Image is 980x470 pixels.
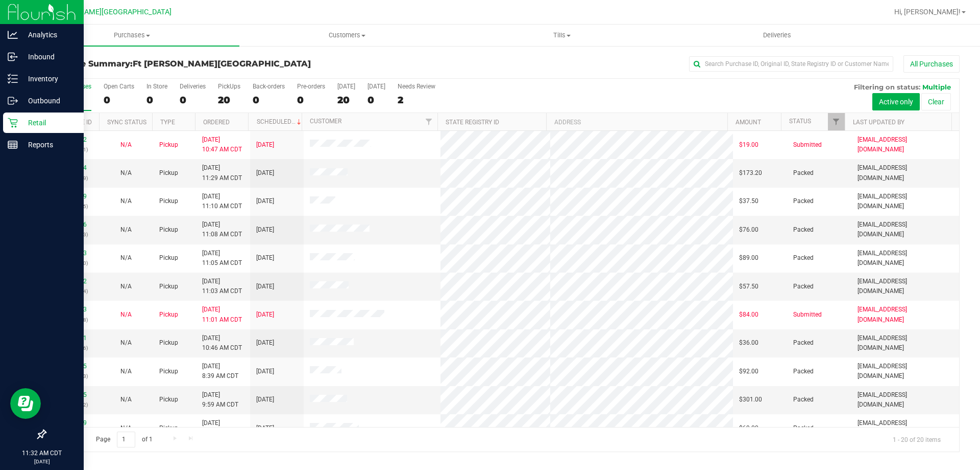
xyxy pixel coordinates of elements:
span: [DATE] 11:08 AM CDT [202,220,242,239]
a: Customers [239,25,454,46]
button: N/A [120,282,132,292]
button: N/A [120,225,132,235]
span: Packed [793,282,814,292]
th: Address [546,113,727,131]
div: 0 [104,94,134,106]
span: $89.00 [739,253,758,263]
inline-svg: Reports [8,140,18,150]
span: [EMAIL_ADDRESS][DOMAIN_NAME] [857,333,953,353]
span: Pickup [159,196,178,206]
button: Active only [872,93,920,110]
span: [DATE] [256,140,274,150]
span: Packed [793,196,814,206]
span: [DATE] 11:10 AM CDT [202,192,242,211]
p: Analytics [18,29,79,41]
span: Packed [793,423,814,433]
inline-svg: Outbound [8,96,18,106]
a: Status [789,118,811,125]
a: Customer [310,118,341,125]
a: 12024249 [58,193,87,200]
div: [DATE] [367,83,385,90]
span: Submitted [793,310,822,320]
button: N/A [120,338,132,348]
a: Filter [421,113,437,130]
span: Pickup [159,253,178,263]
span: [DATE] 10:46 AM CDT [202,333,242,353]
button: N/A [120,367,132,376]
span: [DATE] 9:59 AM CDT [202,390,238,410]
button: N/A [120,168,132,178]
span: Packed [793,168,814,178]
span: Pickup [159,225,178,235]
inline-svg: Retail [8,118,18,128]
span: Pickup [159,338,178,348]
div: 20 [337,94,355,106]
a: State Registry ID [446,119,499,126]
span: [DATE] [256,367,274,376]
span: Not Applicable [120,169,132,176]
span: [EMAIL_ADDRESS][DOMAIN_NAME] [857,249,953,268]
span: Pickup [159,423,178,433]
span: Not Applicable [120,283,132,290]
span: $19.00 [739,140,758,150]
a: Deliveries [670,25,885,46]
div: 0 [146,94,167,106]
p: Retail [18,117,79,129]
span: Submitted [793,140,822,150]
span: Packed [793,253,814,263]
span: Not Applicable [120,424,132,432]
span: [EMAIL_ADDRESS][DOMAIN_NAME] [857,192,953,211]
div: 0 [180,94,206,106]
span: Packed [793,338,814,348]
button: N/A [120,140,132,150]
a: 12024424 [58,164,87,171]
div: Open Carts [104,83,134,90]
inline-svg: Analytics [8,30,18,40]
span: [DATE] [256,168,274,178]
span: [DATE] 8:39 AM CDT [202,362,238,381]
span: [DATE] [256,338,274,348]
iframe: Resource center [10,388,41,419]
a: 12024216 [58,221,87,228]
span: Pickup [159,140,178,150]
span: Packed [793,225,814,235]
span: Customers [240,31,454,40]
a: 12023961 [58,334,87,342]
span: [DATE] [256,282,274,292]
div: 0 [367,94,385,106]
span: Hi, [PERSON_NAME]! [894,8,961,16]
button: N/A [120,253,132,263]
a: 12023455 [58,391,87,398]
span: [DATE] [256,253,274,263]
span: Not Applicable [120,396,132,403]
p: 11:32 AM CDT [5,449,79,458]
span: $301.00 [739,395,762,405]
a: 12023449 [58,419,87,427]
span: $69.00 [739,423,758,433]
a: Scheduled [257,118,303,125]
button: Clear [921,93,951,110]
a: Ordered [203,119,230,126]
span: Not Applicable [120,197,132,205]
span: [EMAIL_ADDRESS][DOMAIN_NAME] [857,220,953,239]
span: [EMAIL_ADDRESS][DOMAIN_NAME] [857,390,953,410]
a: 12024052 [58,278,87,285]
span: Page of 1 [87,432,161,447]
div: 0 [253,94,285,106]
span: Not Applicable [120,226,132,233]
span: $76.00 [739,225,758,235]
a: 12024013 [58,306,87,313]
a: Last Updated By [853,119,904,126]
div: PickUps [218,83,240,90]
div: In Store [146,83,167,90]
span: [EMAIL_ADDRESS][DOMAIN_NAME] [857,418,953,438]
span: [DATE] 11:01 AM CDT [202,305,242,324]
div: 2 [398,94,435,106]
span: Packed [793,395,814,405]
div: 20 [218,94,240,106]
span: [DATE] [256,225,274,235]
span: Packed [793,367,814,376]
span: [DATE] [256,196,274,206]
a: Filter [828,113,845,130]
div: Deliveries [180,83,206,90]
